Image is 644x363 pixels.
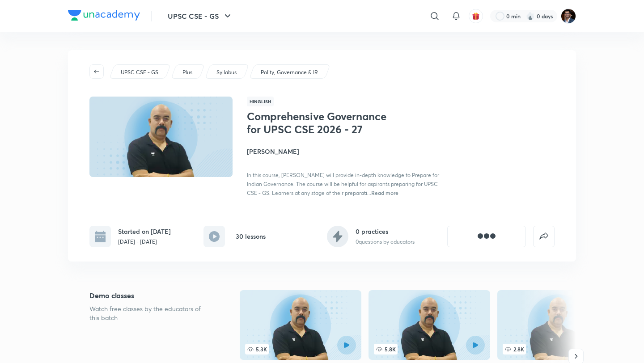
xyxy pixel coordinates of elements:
[259,68,320,76] a: Polity, Governance & IR
[89,290,211,301] h5: Demo classes
[533,226,555,247] button: false
[119,68,160,76] a: UPSC CSE - GS
[561,8,576,24] img: Amber Nigam
[447,226,526,247] button: [object Object]
[503,344,526,355] span: 2.8K
[469,9,483,23] button: avatar
[261,68,318,76] p: Polity, Governance & IR
[88,96,234,178] img: Thumbnail
[247,172,439,196] span: In this course, [PERSON_NAME] will provide in-depth knowledge to Prepare for Indian Governance. T...
[216,68,237,76] p: Syllabus
[181,68,194,76] a: Plus
[118,227,171,236] h6: Started on [DATE]
[68,10,140,23] a: Company Logo
[236,232,266,241] h6: 30 lessons
[247,97,274,106] span: Hinglish
[371,189,398,196] span: Read more
[162,7,238,25] button: UPSC CSE - GS
[182,68,192,76] p: Plus
[356,227,415,236] h6: 0 practices
[245,344,269,355] span: 5.3K
[118,238,171,246] p: [DATE] - [DATE]
[247,147,447,156] h4: [PERSON_NAME]
[121,68,158,76] p: UPSC CSE - GS
[215,68,238,76] a: Syllabus
[89,304,211,322] p: Watch free classes by the educators of this batch
[68,10,140,21] img: Company Logo
[247,110,393,136] h1: Comprehensive Governance for UPSC CSE 2026 - 27
[472,12,480,20] img: avatar
[526,12,535,21] img: streak
[374,344,398,355] span: 5.8K
[356,238,415,246] p: 0 questions by educators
